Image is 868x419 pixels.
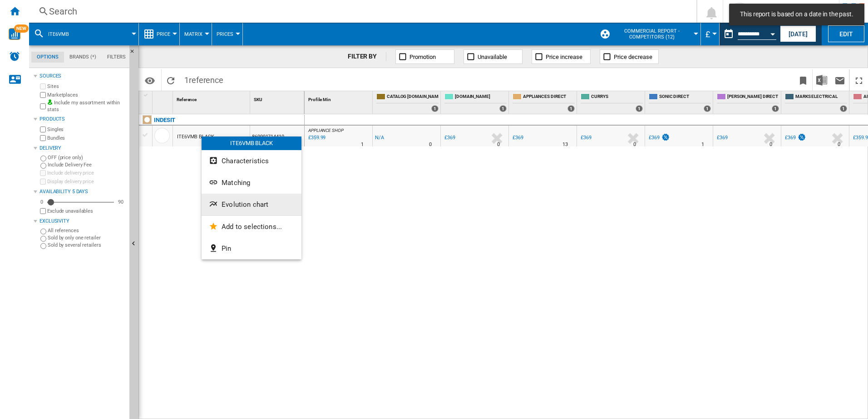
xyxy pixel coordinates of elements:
button: Pin... [202,238,301,259]
span: Add to selections... [222,223,282,231]
button: Matching [202,172,301,194]
button: Evolution chart [202,194,301,215]
span: Evolution chart [222,200,268,209]
span: Matching [222,179,250,187]
button: Add to selections... [202,216,301,238]
span: Pin [222,244,231,253]
span: Characteristics [222,157,269,165]
span: This report is based on a date in the past. [737,10,856,19]
div: ITE6VMB BLACK [202,136,301,150]
button: Characteristics [202,150,301,172]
